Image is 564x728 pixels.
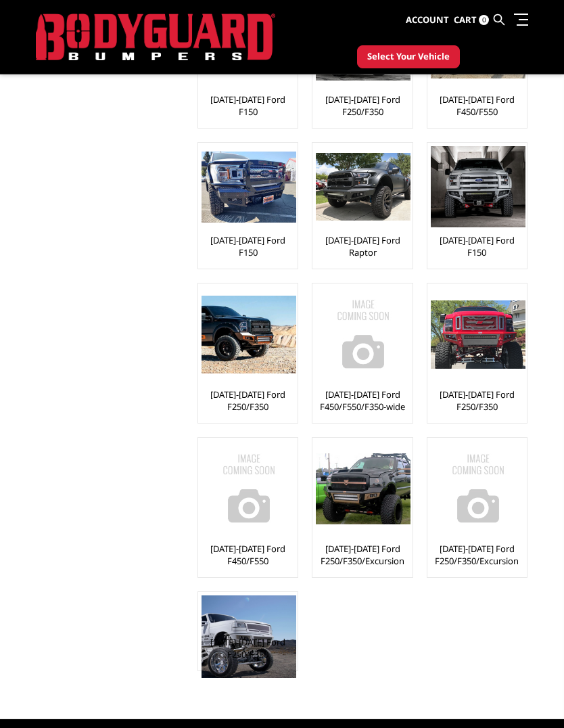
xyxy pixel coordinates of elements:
[357,45,460,68] button: Select Your Vehicle
[316,287,408,382] a: No Image
[316,234,408,258] a: [DATE]-[DATE] Ford Raptor
[316,93,408,118] a: [DATE]-[DATE] Ford F250/F350
[367,50,450,64] span: Select Your Vehicle
[202,543,294,567] a: [DATE]-[DATE] Ford F450/F550
[36,14,275,61] img: BODYGUARD BUMPERS
[202,441,294,536] a: No Image
[454,2,489,39] a: Cart 0
[406,2,449,39] a: Account
[316,287,410,382] img: No Image
[202,636,294,660] a: [DATE]-[DATE] Ford F250/F350
[202,388,294,413] a: [DATE]-[DATE] Ford F250/F350
[431,388,523,413] a: [DATE]-[DATE] Ford F250/F350
[202,93,294,118] a: [DATE]-[DATE] Ford F150
[454,14,477,26] span: Cart
[431,543,523,567] a: [DATE]-[DATE] Ford F250/F350/Excursion
[316,543,408,567] a: [DATE]-[DATE] Ford F250/F350/Excursion
[431,441,523,536] a: No Image
[431,441,525,536] img: No Image
[406,14,449,26] span: Account
[479,15,489,25] span: 0
[431,234,523,258] a: [DATE]-[DATE] Ford F150
[202,441,296,536] img: No Image
[316,388,408,413] a: [DATE]-[DATE] Ford F450/F550/F350-wide
[202,234,294,258] a: [DATE]-[DATE] Ford F150
[431,93,523,118] a: [DATE]-[DATE] Ford F450/F550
